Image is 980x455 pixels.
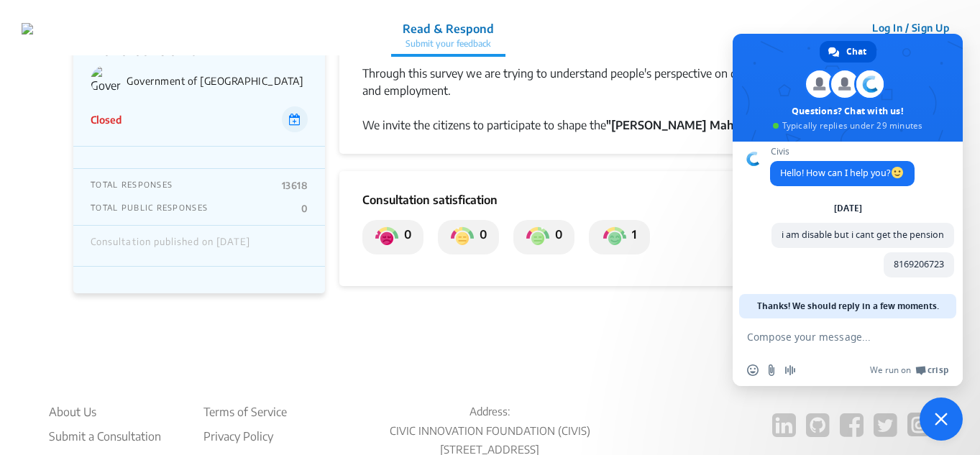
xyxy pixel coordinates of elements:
[526,226,549,249] img: private_somewhat_satisfied.png
[371,423,609,439] p: CIVIC INNOVATION FOUNDATION (CIVIS)
[127,75,308,87] p: Government of [GEOGRAPHIC_DATA]
[49,403,161,420] li: About Us
[375,226,398,249] img: private_dissatisfied.png
[371,403,609,420] p: Address:
[91,65,121,96] img: Government of Maharashtra logo
[49,428,161,445] li: Submit a Consultation
[747,331,917,344] textarea: Compose your message...
[91,112,122,127] p: Closed
[362,116,898,134] div: We invite the citizens to participate to shape the vision.
[820,41,876,63] div: Chat
[91,203,208,214] p: TOTAL PUBLIC RESPONSES
[451,226,474,249] img: private_somewhat_dissatisfied.png
[780,167,905,179] span: Hello! How can I help you?
[770,147,915,157] span: Civis
[203,428,287,445] li: Privacy Policy
[928,364,948,376] span: Crisp
[784,364,796,376] span: Audio message
[398,226,411,249] p: 0
[747,364,759,376] span: Insert an emoji
[870,364,948,376] a: We run onCrisp
[606,118,812,132] strong: "[PERSON_NAME] Maharashtra 2047"
[474,226,487,249] p: 0
[603,226,626,249] img: private_satisfied.png
[782,229,944,241] span: i am disable but i cant get the pension
[834,204,862,213] div: [DATE]
[920,397,963,441] div: Close chat
[22,23,33,35] img: 7907nfqetxyivg6ubhai9kg9bhzr
[846,41,866,63] span: Chat
[362,191,898,208] p: Consultation satisfication
[282,180,308,191] p: 13618
[203,403,287,420] li: Terms of Service
[766,364,777,376] span: Send a file
[91,180,173,191] p: TOTAL RESPONSES
[91,236,250,255] div: Consultation published on [DATE]
[301,203,308,214] p: 0
[403,37,494,50] p: Submit your feedback
[626,226,636,249] p: 1
[870,364,911,376] span: We run on
[549,226,562,249] p: 0
[863,17,958,39] button: Log In / Sign Up
[757,294,939,318] span: Thanks! We should reply in a few moments.
[362,65,898,99] div: Through this survey we are trying to understand people's perspective on quality of life, health, ...
[894,258,944,270] span: 8169206723
[403,20,494,37] p: Read & Respond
